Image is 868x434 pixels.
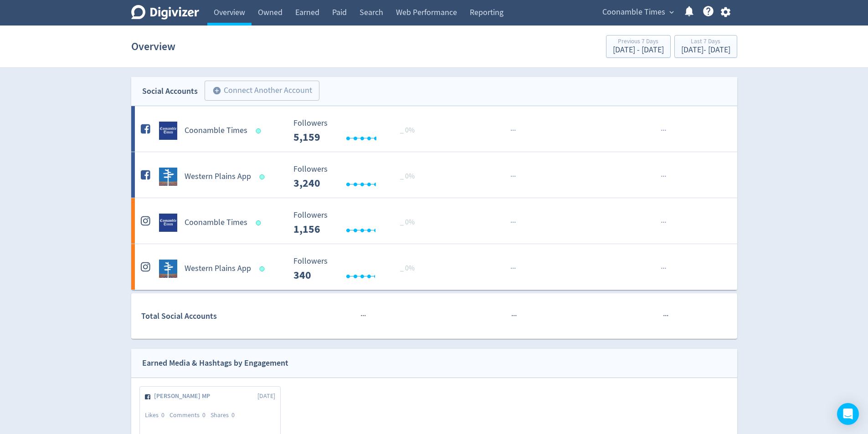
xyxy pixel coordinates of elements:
h5: Western Plains App [185,171,251,182]
span: · [510,125,512,136]
h1: Overview [131,32,175,61]
span: · [512,263,514,274]
div: Last 7 Days [681,38,730,46]
span: · [664,263,666,274]
span: · [514,263,516,274]
span: _ 0% [400,172,415,181]
span: · [510,263,512,274]
span: · [661,263,663,274]
span: · [513,310,515,322]
span: · [661,217,663,228]
div: [DATE] - [DATE] [681,46,730,54]
span: · [663,263,664,274]
span: · [514,171,516,182]
img: Western Plains App undefined [159,168,177,186]
div: Earned Media & Hashtags by Engagement [142,357,288,370]
img: Western Plains App undefined [159,260,177,278]
a: Coonamble Times undefinedCoonamble Times Followers --- _ 0% Followers 1,156 ······ [131,198,737,244]
span: · [510,217,512,228]
span: Data last synced: 11 Sep 2025, 2:02pm (AEST) [256,128,263,133]
span: · [664,125,666,136]
span: · [360,310,362,322]
span: _ 0% [400,126,415,135]
h5: Coonamble Times [185,217,247,228]
div: [DATE] - [DATE] [613,46,664,54]
div: Shares [211,411,240,420]
button: Last 7 Days[DATE]- [DATE] [674,35,737,58]
span: _ 0% [400,218,415,227]
span: Data last synced: 11 Sep 2025, 2:02pm (AEST) [259,266,267,271]
span: · [661,125,663,136]
span: · [664,171,666,182]
span: 0 [202,411,205,419]
span: · [663,217,664,228]
span: add_circle [212,86,221,95]
img: Coonamble Times undefined [159,122,177,140]
svg: Followers --- [289,211,426,235]
span: Data last synced: 11 Sep 2025, 2:02pm (AEST) [259,174,267,179]
h5: Coonamble Times [185,125,247,136]
a: Western Plains App undefinedWestern Plains App Followers --- _ 0% Followers 340 ······ [131,244,737,290]
span: · [362,310,364,322]
svg: Followers --- [289,257,426,281]
svg: Followers --- [289,119,426,143]
span: · [512,125,514,136]
span: · [364,310,366,322]
span: · [663,125,664,136]
span: _ 0% [400,264,415,273]
svg: Followers --- [289,165,426,189]
span: · [512,217,514,228]
div: Comments [169,411,211,420]
span: · [514,217,516,228]
div: Total Social Accounts [141,310,287,323]
span: · [514,125,516,136]
h5: Western Plains App [185,263,251,274]
span: Data last synced: 11 Sep 2025, 2:02pm (AEST) [256,220,263,225]
div: Previous 7 Days [613,38,664,46]
span: · [667,310,668,322]
span: · [664,217,666,228]
button: Connect Another Account [205,81,319,101]
span: · [512,171,514,182]
button: Previous 7 Days[DATE] - [DATE] [606,35,671,58]
span: Coonamble Times [602,5,665,20]
a: Western Plains App undefinedWestern Plains App Followers --- _ 0% Followers 3,240 ······ [131,152,737,198]
span: [DATE] [257,392,275,401]
span: · [663,310,665,322]
span: · [665,310,667,322]
span: · [511,310,513,322]
a: Connect Another Account [198,82,319,101]
span: · [661,171,663,182]
span: 0 [231,411,235,419]
div: Open Intercom Messenger [837,403,859,425]
span: 0 [161,411,164,419]
div: Likes [145,411,169,420]
a: Coonamble Times undefinedCoonamble Times Followers --- _ 0% Followers 5,159 ······ [131,106,737,152]
span: · [663,171,664,182]
span: [PERSON_NAME] MP [154,392,215,401]
span: expand_more [668,8,676,16]
img: Coonamble Times undefined [159,214,177,232]
div: Social Accounts [142,85,198,98]
span: · [510,171,512,182]
button: Coonamble Times [599,5,676,20]
span: · [515,310,517,322]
